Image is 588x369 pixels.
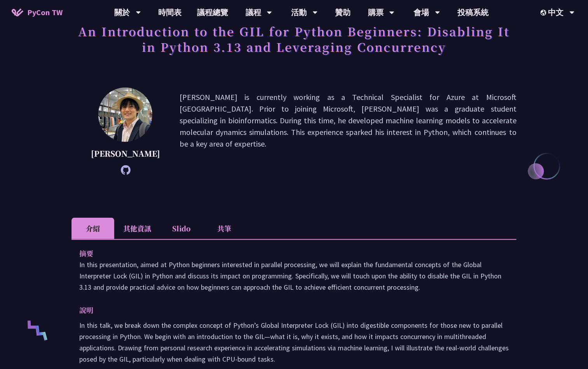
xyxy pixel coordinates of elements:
[180,91,516,171] p: [PERSON_NAME] is currently working as a Technical Specialist for Azure at Microsoft [GEOGRAPHIC_D...
[203,218,246,239] li: 共筆
[160,218,203,239] li: Slido
[79,304,493,316] p: 說明
[72,218,114,239] li: 介紹
[79,320,509,365] p: In this talk, we break down the complex concept of Python’s Global Interpreter Lock (GIL) into di...
[72,19,516,58] h1: An Introduction to the GIL for Python Beginners: Disabling It in Python 3.13 and Leveraging Concu...
[91,148,160,159] p: [PERSON_NAME]
[79,248,493,259] p: 摘要
[98,87,152,142] img: Yu Saito
[12,9,23,16] img: Home icon of PyCon TW 2025
[4,3,70,22] a: PyCon TW
[541,10,548,16] img: Locale Icon
[27,7,63,18] span: PyCon TW
[79,259,509,293] p: In this presentation, aimed at Python beginners interested in parallel processing, we will explai...
[114,218,160,239] li: 其他資訊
